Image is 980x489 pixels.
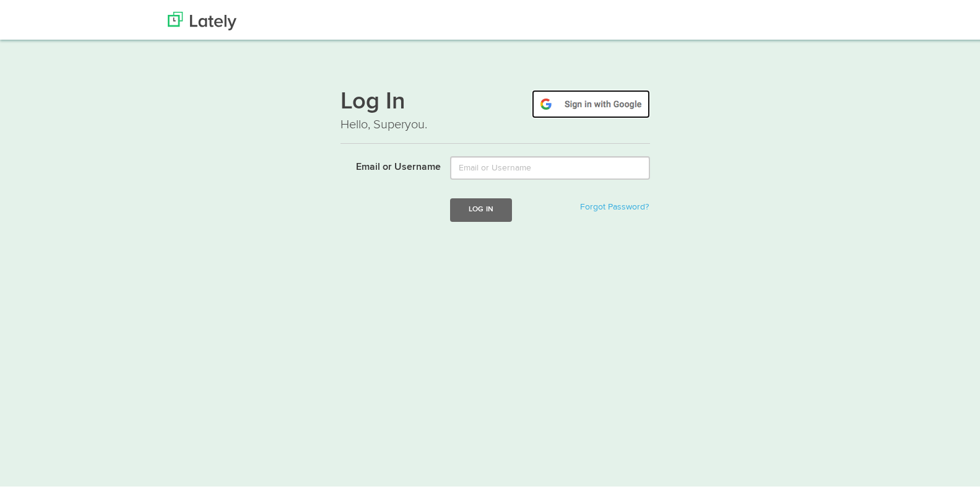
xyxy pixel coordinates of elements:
[340,87,650,113] h1: Log In
[450,154,650,177] input: Email or Username
[168,9,236,28] img: Lately
[450,196,512,219] button: Log In
[340,113,650,131] p: Hello, Superyou.
[331,154,441,172] label: Email or Username
[580,200,649,209] a: Forgot Password?
[532,87,650,116] img: google-signin.png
